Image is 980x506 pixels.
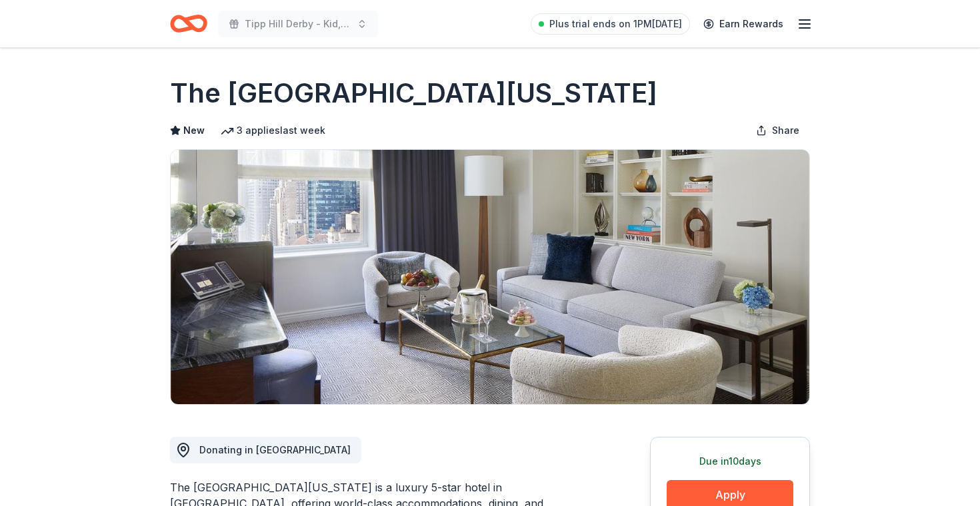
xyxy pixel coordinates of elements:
a: Earn Rewards [695,12,791,36]
button: Share [745,117,810,144]
span: Donating in [GEOGRAPHIC_DATA] [199,444,351,455]
a: Plus trial ends on 1PM[DATE] [531,13,690,35]
h1: The [GEOGRAPHIC_DATA][US_STATE] [170,75,657,112]
span: Tipp Hill Derby - Kid, Teen, and Adult Soapbox Car Races, Chicken BBQ, Food Truck, Games [245,16,351,32]
img: Image for The Peninsula New York [171,150,809,404]
span: Share [772,123,799,138]
span: Plus trial ends on 1PM[DATE] [549,16,682,32]
button: Tipp Hill Derby - Kid, Teen, and Adult Soapbox Car Races, Chicken BBQ, Food Truck, Games [218,11,378,37]
a: Home [170,8,207,39]
div: 3 applies last week [221,123,325,138]
span: New [183,123,205,138]
div: Due in 10 days [667,453,793,469]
